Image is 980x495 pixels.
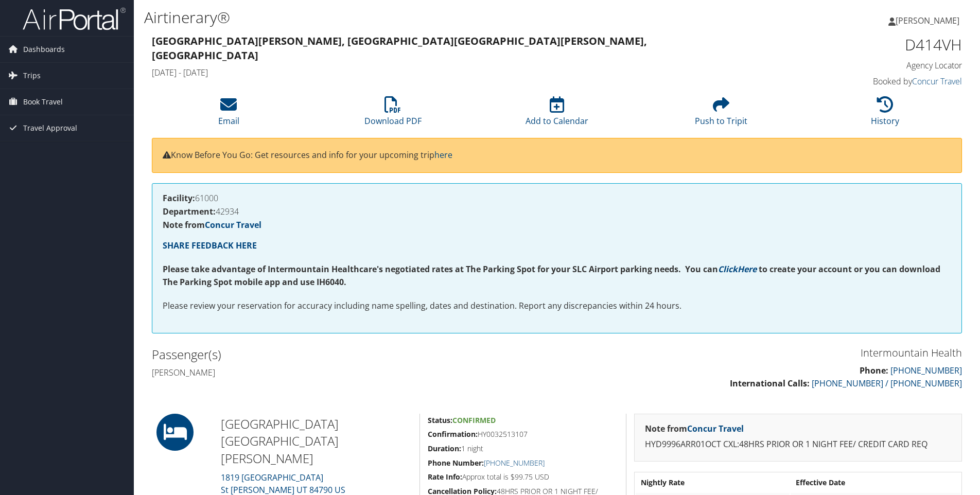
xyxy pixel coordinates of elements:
p: Please review your reservation for accuracy including name spelling, dates and destination. Repor... [163,299,951,313]
a: Push to Tripit [695,102,747,127]
img: airportal-logo.png [23,7,126,31]
strong: Confirmation: [428,429,478,439]
strong: Facility: [163,192,195,204]
a: here [434,149,452,161]
h2: [GEOGRAPHIC_DATA] [GEOGRAPHIC_DATA][PERSON_NAME] [221,415,412,467]
h5: 1 night [428,444,618,454]
h4: [DATE] - [DATE] [152,67,756,78]
p: HYD9996ARR01OCT CXL:48HRS PRIOR OR 1 NIGHT FEE/ CREDIT CARD REQ [645,438,951,451]
a: [PHONE_NUMBER] [484,458,545,468]
h3: Intermountain Health [565,346,962,360]
a: Concur Travel [687,423,744,434]
a: Click [718,263,738,275]
a: Concur Travel [205,219,261,231]
strong: Phone Number: [428,458,484,468]
a: [PHONE_NUMBER] [890,365,962,376]
span: Dashboards [23,37,65,62]
th: Effective Date [791,473,960,492]
h2: Passenger(s) [152,346,549,363]
a: Here [738,263,757,275]
span: [PERSON_NAME] [896,15,959,26]
strong: [GEOGRAPHIC_DATA][PERSON_NAME], [GEOGRAPHIC_DATA] [GEOGRAPHIC_DATA][PERSON_NAME], [GEOGRAPHIC_DATA] [152,34,647,62]
strong: Duration: [428,444,461,453]
a: [PHONE_NUMBER] / [PHONE_NUMBER] [812,378,962,389]
h4: Agency Locator [771,60,962,71]
a: History [871,102,899,127]
a: Download PDF [364,102,422,127]
strong: Please take advantage of Intermountain Healthcare's negotiated rates at The Parking Spot for your... [163,263,718,275]
p: Know Before You Go: Get resources and info for your upcoming trip [163,149,951,162]
strong: Phone: [860,365,888,376]
span: Travel Approval [23,115,77,141]
a: [PERSON_NAME] [888,5,970,36]
span: Confirmed [452,415,496,425]
th: Nightly Rate [636,473,790,492]
strong: Rate Info: [428,472,462,482]
strong: Status: [428,415,452,425]
h4: Booked by [771,76,962,87]
a: Email [218,102,239,127]
h1: D414VH [771,34,962,56]
h4: 42934 [163,207,951,216]
a: SHARE FEEDBACK HERE [163,240,257,251]
strong: International Calls: [730,378,810,389]
h5: Approx total is $99.75 USD [428,472,618,482]
strong: Department: [163,206,216,217]
strong: Note from [645,423,744,434]
h5: HY0032513107 [428,429,618,439]
a: Add to Calendar [526,102,588,127]
span: Trips [23,63,41,89]
strong: Note from [163,219,261,231]
a: Concur Travel [912,76,962,87]
h1: Airtinerary® [144,7,694,28]
span: Book Travel [23,89,63,115]
h4: [PERSON_NAME] [152,367,549,378]
h4: 61000 [163,194,951,202]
